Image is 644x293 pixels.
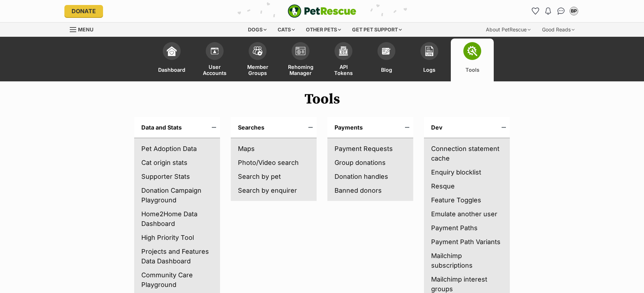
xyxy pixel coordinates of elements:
h3: Dev [424,117,510,138]
span: Dashboard [158,64,185,76]
a: Home2Home Data Dashboard [141,209,213,228]
div: Cats [273,22,300,37]
img: group-profile-icon-3fa3cf56718a62981997c0bc7e787c4b2cf8bcc04b72c1350f741eb67cf2f40e.svg [296,47,306,55]
a: Search by pet [238,172,309,181]
a: Logs [408,39,451,81]
a: Blog [365,39,408,81]
img: blogs-icon-e71fceff818bbaa76155c998696f2ea9b8fc06abc828b24f45ee82a475c2fd99.svg [381,46,391,56]
div: Dogs [243,22,272,37]
button: My account [568,5,580,17]
div: Get pet support [347,22,407,37]
a: Rehoming Manager [279,39,322,81]
button: Notifications [542,5,554,17]
a: Search by enquirer [238,186,309,195]
h3: Data and Stats [134,117,220,138]
span: Rehoming Manager [288,64,313,76]
a: High Priority Tool [141,233,213,242]
span: Logs [423,64,435,76]
div: About PetRescue [481,22,536,37]
div: BP [570,7,577,15]
img: team-members-icon-5396bd8760b3fe7c0b43da4ab00e1e3bb1a5d9ba89233759b79545d2d3fc5d0d.svg [253,46,263,56]
a: Photo/Video search [238,158,309,167]
a: Member Groups [236,39,279,81]
img: chat-41dd97257d64d25036548639549fe6c8038ab92f7586957e7f3b1b290dea8141.svg [557,7,565,15]
a: API Tokens [322,39,365,81]
a: Mailchimp subscriptions [431,251,503,270]
a: Menu [70,22,98,35]
a: Pet Adoption Data [141,144,213,153]
a: Donation Campaign Playground [141,186,213,205]
h3: Payments [327,117,413,138]
span: Member Groups [245,64,270,76]
a: Payment Paths [431,223,503,233]
span: Menu [78,26,93,32]
a: Payment Path Variants [431,237,503,247]
a: User Accounts [193,39,236,81]
a: Supporter Stats [141,172,213,181]
div: Other pets [301,22,346,37]
a: Cat origin stats [141,158,213,167]
a: Tools [451,39,494,81]
a: Favourites [530,5,541,17]
span: API Tokens [331,64,356,76]
a: Feature Toggles [431,195,503,205]
a: Group donations [335,158,406,167]
img: notifications-46538b983faf8c2785f20acdc204bb7945ddae34d4c08c2a6579f10ce5e182be.svg [545,7,551,15]
a: Banned donors [335,186,406,195]
span: User Accounts [202,64,227,76]
img: tools-icon-677f8b7d46040df57c17cb185196fc8e01b2b03676c49af7ba82c462532e62ee.svg [467,46,477,56]
a: Maps [238,144,309,153]
a: Resque [431,181,503,191]
span: Tools [465,64,479,76]
div: Good Reads [537,22,580,37]
img: logo-e224e6f780fb5917bec1dbf3a21bbac754714ae5b6737aabdf751b685950b380.svg [288,4,356,18]
img: members-icon-d6bcda0bfb97e5ba05b48644448dc2971f67d37433e5abca221da40c41542bd5.svg [210,46,220,56]
a: Projects and Features Data Dashboard [141,247,213,266]
a: Connection statement cache [431,144,503,163]
img: dashboard-icon-eb2f2d2d3e046f16d808141f083e7271f6b2e854fb5c12c21221c1fb7104beca.svg [167,46,177,56]
a: Emulate another user [431,209,503,219]
a: Enquiry blocklist [431,167,503,177]
img: logs-icon-5bf4c29380941ae54b88474b1138927238aebebbc450bc62c8517511492d5a22.svg [424,46,434,56]
a: Dashboard [150,39,193,81]
a: Donation handles [335,172,406,181]
h3: Searches [231,117,317,138]
span: Blog [381,64,392,76]
a: Conversations [555,5,567,17]
a: Donate [64,5,103,17]
img: api-icon-849e3a9e6f871e3acf1f60245d25b4cd0aad652aa5f5372336901a6a67317bd8.svg [338,46,348,56]
a: Payment Requests [335,144,406,153]
ul: Account quick links [530,5,580,17]
a: Community Care Playground [141,270,213,289]
a: PetRescue [288,4,356,18]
